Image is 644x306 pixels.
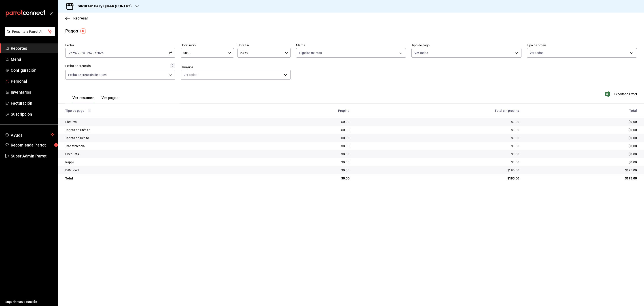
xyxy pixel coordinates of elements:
button: Ver resumen [72,96,94,103]
span: / [76,51,78,55]
div: Ver todos [181,70,291,80]
div: $0.00 [357,152,519,156]
div: navigation tabs [72,96,118,103]
div: $0.00 [357,120,519,124]
div: $195.00 [526,168,637,172]
span: Ayuda [11,132,49,137]
div: $0.00 [257,168,349,172]
label: Fecha [65,44,175,47]
button: Regresar [65,16,88,20]
span: Ver todos [530,51,543,55]
div: $0.00 [526,136,637,140]
span: - [86,51,87,55]
h3: Sucursal: Dairy Queen (CONTRY) [74,4,132,9]
div: $0.00 [257,144,349,148]
div: Uber Eats [65,152,250,156]
span: Elige las marcas [299,51,322,55]
span: Suscripción [11,111,54,117]
span: Regresar [73,16,88,20]
input: ---- [78,51,85,55]
div: Tarjeta de Crédito [65,128,250,132]
span: Configuración [11,67,54,73]
input: -- [87,51,91,55]
span: / [91,51,92,55]
div: $0.00 [526,160,637,164]
label: Tipo de orden [527,44,637,47]
div: Total [65,176,250,181]
img: Tooltip marker [80,28,86,34]
span: Pregunta a Parrot AI [12,29,48,34]
input: ---- [96,51,104,55]
div: Rappi [65,160,250,164]
div: $0.00 [257,160,349,164]
input: -- [69,51,73,55]
div: Tipo de pago [65,109,250,112]
div: $0.00 [526,152,637,156]
div: $195.00 [357,168,519,172]
div: Transferencia [65,144,250,148]
span: Super Admin Parrot [11,153,54,159]
div: Efectivo [65,120,250,124]
div: $0.00 [257,176,349,181]
div: $195.00 [357,176,519,181]
div: $0.00 [257,120,349,124]
div: Total [526,109,637,112]
label: Marca [296,44,406,47]
span: Inventarios [11,89,54,95]
div: $0.00 [526,120,637,124]
div: Fecha de creación [65,64,91,68]
button: Pregunta a Parrot AI [5,27,55,36]
div: $0.00 [526,128,637,132]
span: Facturación [11,100,54,106]
div: $195.00 [526,176,637,181]
div: $0.00 [357,136,519,140]
button: Exportar a Excel [606,91,637,97]
div: Tarjeta de Débito [65,136,250,140]
label: Hora fin [237,44,291,47]
div: Total sin propina [357,109,519,112]
div: $0.00 [257,152,349,156]
span: Recomienda Parrot [11,142,54,148]
div: $0.00 [257,136,349,140]
span: Sugerir nueva función [5,300,54,304]
div: Propina [257,109,349,112]
input: -- [93,51,95,55]
span: Ver todos [414,51,428,55]
div: $0.00 [357,144,519,148]
label: Usuarios [181,66,291,69]
span: Menú [11,56,54,62]
label: Tipo de pago [411,44,521,47]
label: Hora inicio [181,44,234,47]
a: Pregunta a Parrot AI [3,32,55,37]
button: open_drawer_menu [49,12,53,15]
span: Reportes [11,45,54,51]
div: $0.00 [257,128,349,132]
div: DiDi Food [65,168,250,172]
span: Fecha de creación de orden [68,73,107,77]
div: $0.00 [526,144,637,148]
div: $0.00 [357,160,519,164]
span: / [73,51,74,55]
div: $0.00 [357,128,519,132]
div: Pagos [65,28,78,34]
input: -- [74,51,76,55]
span: / [95,51,96,55]
span: Personal [11,78,54,84]
button: Ver pagos [102,96,118,103]
svg: Los pagos realizados con Pay y otras terminales son montos brutos. [88,109,91,112]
